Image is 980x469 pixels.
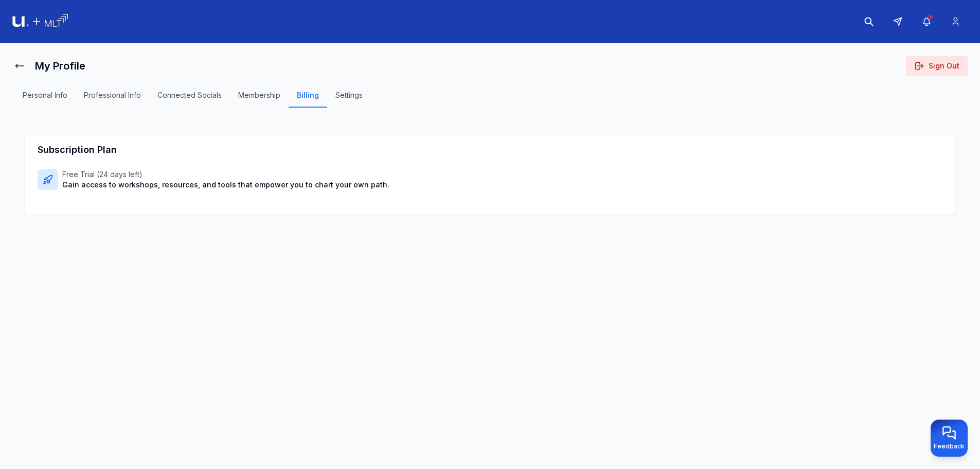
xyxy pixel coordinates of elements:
[62,169,389,180] p: Free Trial ( 24 days left)
[327,90,371,108] button: Settings
[38,143,942,157] h2: Subscription Plan
[12,14,68,30] img: Logo
[76,90,149,108] button: Professional Info
[149,90,230,108] button: Connected Socials
[934,442,965,450] span: Feedback
[14,90,76,108] button: Personal Info
[289,90,327,108] button: Billing
[62,180,389,190] p: Gain access to workshops, resources, and tools that empower you to chart your own path.
[931,420,968,457] button: Provide feedback
[230,90,289,108] button: Membership
[35,59,85,73] h1: My Profile
[906,56,968,76] button: Sign Out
